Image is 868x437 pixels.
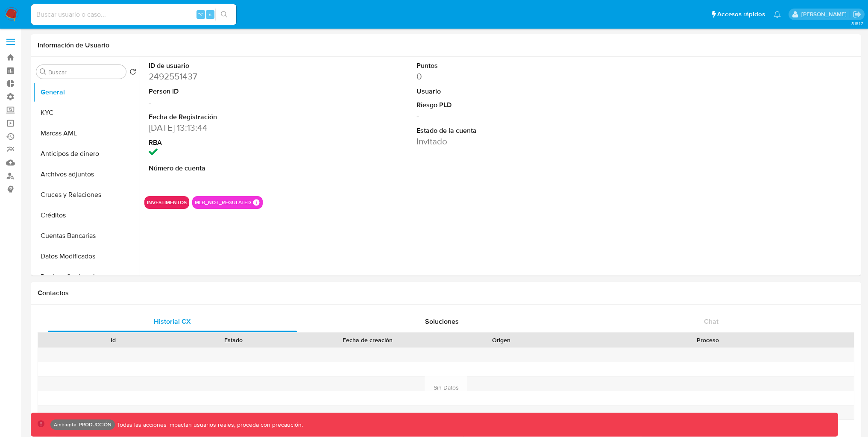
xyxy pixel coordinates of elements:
[300,336,435,344] div: Fecha de creación
[33,246,140,267] button: Datos Modificados
[33,185,140,205] button: Cruces y Relaciones
[853,10,862,19] a: Salir
[48,68,123,76] input: Buscar
[416,110,586,122] dd: -
[801,10,850,18] p: mauro.ibarra@mercadolibre.com
[149,138,319,147] dt: RBA
[447,336,556,344] div: Origen
[38,289,854,297] h1: Contactos
[149,96,319,108] dd: -
[33,205,140,226] button: Créditos
[31,9,236,20] input: Buscar usuario o caso...
[209,10,211,18] span: s
[115,421,303,429] p: Todas las acciones impactan usuarios reales, proceda con precaución.
[416,135,586,147] dd: Invitado
[129,68,136,78] button: Volver al orden por defecto
[704,317,718,326] span: Chat
[197,10,204,18] span: ⌥
[149,70,319,82] dd: 2492551437
[54,423,111,426] p: Ambiente: PRODUCCIÓN
[425,317,459,326] span: Soluciones
[774,11,781,18] a: Notificaciones
[149,87,319,96] dt: Person ID
[149,112,319,122] dt: Fecha de Registración
[33,267,140,287] button: Devices Geolocation
[416,61,586,70] dt: Puntos
[568,336,848,344] div: Proceso
[416,87,586,96] dt: Usuario
[154,317,191,326] span: Historial CX
[33,226,140,246] button: Cuentas Bancarias
[717,10,765,19] span: Accesos rápidos
[59,336,167,344] div: Id
[33,144,140,164] button: Anticipos de dinero
[33,103,140,123] button: KYC
[416,100,586,110] dt: Riesgo PLD
[33,82,140,103] button: General
[416,126,586,135] dt: Estado de la cuenta
[416,70,586,82] dd: 0
[33,123,140,144] button: Marcas AML
[33,164,140,185] button: Archivos adjuntos
[38,41,109,50] h1: Información de Usuario
[40,68,47,75] button: Buscar
[149,122,319,134] dd: [DATE] 13:13:44
[215,9,233,21] button: search-icon
[179,336,288,344] div: Estado
[149,61,319,70] dt: ID de usuario
[149,164,319,173] dt: Número de cuenta
[149,173,319,185] dd: -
